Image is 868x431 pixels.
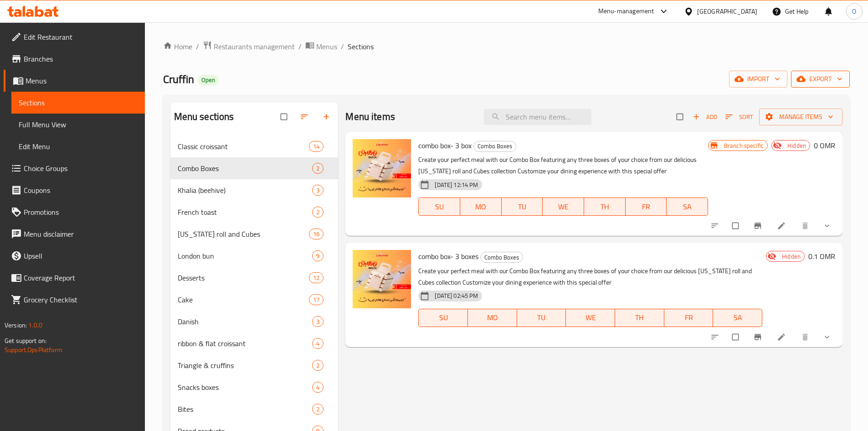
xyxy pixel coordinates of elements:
div: Cake [178,294,309,305]
span: 17 [309,296,323,304]
span: Combo Boxes [474,141,516,151]
span: export [798,73,842,85]
span: 12 [309,274,323,282]
span: SA [717,311,759,324]
span: Upsell [24,250,138,261]
div: items [309,141,324,152]
span: Bites [178,404,313,415]
span: Open [198,76,219,84]
div: Desserts12 [170,267,339,289]
div: ribbon & flat croissant [178,338,313,349]
button: SU [418,197,460,216]
button: TH [584,197,626,216]
a: Home [163,41,192,52]
button: Branch-specific-item [748,327,770,347]
li: / [341,41,344,52]
a: Edit menu item [777,332,788,342]
a: Full Menu View [11,114,145,135]
button: delete [795,216,817,236]
span: TU [521,311,563,324]
span: 4 [313,383,323,392]
span: Add item [690,110,719,124]
span: O [852,6,856,16]
div: [US_STATE] roll and Cubes16 [170,223,339,245]
span: Sort [725,112,753,122]
span: Sections [19,97,138,108]
span: Branch specific [720,141,767,150]
div: London bun [178,250,313,261]
button: sort-choices [705,327,727,347]
div: items [309,294,324,305]
span: MO [464,200,498,213]
div: Khalia (beehive)3 [170,179,339,201]
span: Choice Groups [24,163,138,174]
div: items [309,272,324,283]
span: Coupons [24,185,138,196]
span: Add [693,112,717,122]
span: Triangle & cruffins [178,360,313,371]
span: Combo Boxes [178,163,313,174]
h6: 0 OMR [814,139,835,152]
div: items [312,338,324,349]
span: Get support on: [5,335,46,347]
span: 9 [313,252,323,260]
span: Version: [5,319,27,331]
button: FR [664,309,714,327]
div: items [312,316,324,327]
svg: Show Choices [822,221,832,230]
span: Classic croissant [178,141,309,152]
span: 4 [313,339,323,348]
span: TH [588,200,622,213]
span: Grocery Checklist [24,294,138,305]
span: 2 [313,361,323,370]
span: Desserts [178,272,309,283]
a: Edit menu item [777,221,788,230]
span: 1.0.0 [28,319,42,331]
span: Khalia (beehive) [178,185,313,196]
span: [US_STATE] roll and Cubes [178,228,309,239]
span: [DATE] 02:45 PM [431,291,482,300]
input: search [484,109,591,125]
span: SA [670,200,704,213]
span: Menus [26,75,138,86]
a: Grocery Checklist [4,289,145,311]
nav: breadcrumb [163,41,850,52]
div: Classic croissant14 [170,135,339,157]
span: 2 [313,164,323,173]
button: Branch-specific-item [748,216,770,236]
a: Menus [305,41,337,52]
div: items [312,163,324,174]
div: Bites2 [170,398,339,420]
div: items [309,228,324,239]
a: Sections [11,92,145,114]
div: French toast2 [170,201,339,223]
span: Hidden [778,252,804,261]
div: French toast [178,207,313,218]
div: New York roll and Cubes [178,228,309,239]
span: 3 [313,317,323,326]
div: Snacks boxes [178,382,313,393]
span: Menus [316,41,337,52]
span: Restaurants management [214,41,295,52]
span: FR [668,311,710,324]
button: show more [817,327,839,347]
span: Select section [671,108,690,125]
a: Edit Restaurant [4,26,145,48]
span: WE [570,311,611,324]
img: combo box- 3 boxes [353,250,411,308]
div: Cake17 [170,289,339,311]
span: TH [619,311,661,324]
span: import [736,73,780,85]
button: show more [817,216,839,236]
span: Select all sections [275,108,294,125]
span: combo box- 3 boxes [418,249,478,263]
span: Sort sections [294,107,316,127]
button: SA [667,197,708,216]
span: Full Menu View [19,119,138,130]
div: [GEOGRAPHIC_DATA] [697,6,757,16]
p: Create your perfect meal with our Combo Box featuring any three boxes of your choice from our del... [418,265,762,288]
